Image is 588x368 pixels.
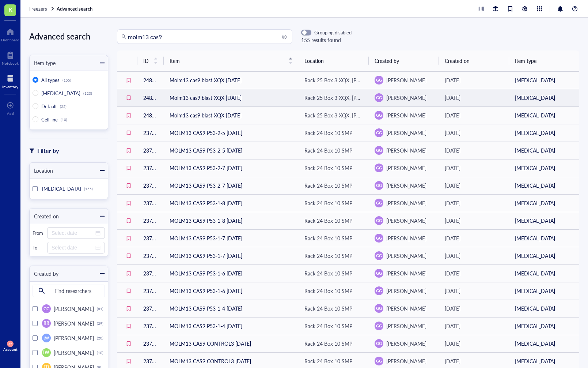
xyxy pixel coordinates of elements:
[41,76,60,83] span: All types
[137,229,164,247] td: 23734
[386,287,426,294] span: [PERSON_NAME]
[2,85,18,89] div: Inventory
[509,247,579,264] td: [MEDICAL_DATA]
[386,112,426,119] span: [PERSON_NAME]
[445,304,503,312] div: [DATE]
[376,77,382,83] span: GG
[137,142,164,159] td: 23739
[445,111,503,119] div: [DATE]
[386,270,426,277] span: [PERSON_NAME]
[509,106,579,124] td: [MEDICAL_DATA]
[164,71,299,89] td: Molm13 cas9 blast XQX [DATE]
[386,217,426,224] span: [PERSON_NAME]
[445,357,503,365] div: [DATE]
[83,91,92,95] div: (123)
[445,199,503,207] div: [DATE]
[376,305,382,312] span: GG
[509,50,579,71] th: Item type
[30,166,53,174] div: Location
[445,146,503,154] div: [DATE]
[3,347,18,352] div: Account
[8,342,12,345] span: XY
[164,124,299,142] td: MOLM13 CAS9 P53-2-5 [DATE]
[164,159,299,177] td: MOLM13 CAS9 P53-2-7 [DATE]
[509,229,579,247] td: [MEDICAL_DATA]
[376,235,382,241] span: GG
[445,269,503,277] div: [DATE]
[164,106,299,124] td: Molm13 cas9 blast XQX [DATE]
[445,181,503,189] div: [DATE]
[376,112,382,119] span: GG
[41,103,57,110] span: Default
[386,76,426,84] span: [PERSON_NAME]
[509,159,579,177] td: [MEDICAL_DATA]
[1,38,19,42] div: Dashboard
[33,230,44,236] div: From
[509,264,579,282] td: [MEDICAL_DATA]
[304,164,352,172] div: Rack 24 Box 10 SMP
[137,106,164,124] td: 24893
[376,165,382,171] span: GG
[137,89,164,106] td: 24894
[376,341,382,347] span: GG
[137,247,164,264] td: 23733
[304,322,352,330] div: Rack 24 Box 10 SMP
[2,73,18,89] a: Inventory
[304,287,352,295] div: Rack 24 Box 10 SMP
[137,264,164,282] td: 23732
[164,335,299,352] td: MOLM13 CAS9 CONTROL3 [DATE]
[445,252,503,260] div: [DATE]
[170,57,284,65] span: Item
[376,358,382,364] span: GG
[137,159,164,177] td: 23738
[304,252,352,260] div: Rack 24 Box 10 SMP
[57,5,94,12] a: Advanced search
[7,111,14,116] div: Add
[164,177,299,194] td: MOLM13 CAS9 P53-2-7 [DATE]
[445,339,503,348] div: [DATE]
[509,142,579,159] td: [MEDICAL_DATA]
[376,218,382,224] span: GG
[376,253,382,259] span: GG
[376,95,382,101] span: GG
[52,244,94,252] input: Select date
[137,300,164,317] td: 23730
[137,317,164,335] td: 23729
[97,307,103,311] div: (81)
[2,61,19,65] div: Notebook
[304,269,352,277] div: Rack 24 Box 10 SMP
[376,183,382,189] span: GG
[97,321,103,326] div: (29)
[164,194,299,212] td: MOLM13 CAS9 P53-1-8 [DATE]
[137,335,164,352] td: 23728
[43,320,49,327] span: RR
[42,185,81,192] span: [MEDICAL_DATA]
[386,305,426,312] span: [PERSON_NAME]
[164,300,299,317] td: MOLM13 CAS9 P53-1-4 [DATE]
[386,164,426,172] span: [PERSON_NAME]
[30,212,59,220] div: Created on
[304,129,352,137] div: Rack 24 Box 10 SMP
[164,212,299,229] td: MOLM13 CAS9 P53-1-8 [DATE]
[54,305,94,312] span: [PERSON_NAME]
[376,147,382,154] span: GG
[30,270,58,278] div: Created by
[97,336,103,340] div: (20)
[61,117,67,122] div: (10)
[137,177,164,194] td: 23737
[137,282,164,300] td: 23731
[386,340,426,347] span: [PERSON_NAME]
[376,130,382,136] span: GG
[386,322,426,330] span: [PERSON_NAME]
[164,282,299,300] td: MOLM13 CAS9 P53-1-6 [DATE]
[33,244,44,251] div: To
[386,234,426,242] span: [PERSON_NAME]
[376,288,382,294] span: GG
[164,317,299,335] td: MOLM13 CAS9 P53-1-4 [DATE]
[509,71,579,89] td: [MEDICAL_DATA]
[445,164,503,172] div: [DATE]
[37,146,59,155] div: Filter by
[386,94,426,101] span: [PERSON_NAME]
[301,36,352,44] div: 155 results found
[386,199,426,207] span: [PERSON_NAME]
